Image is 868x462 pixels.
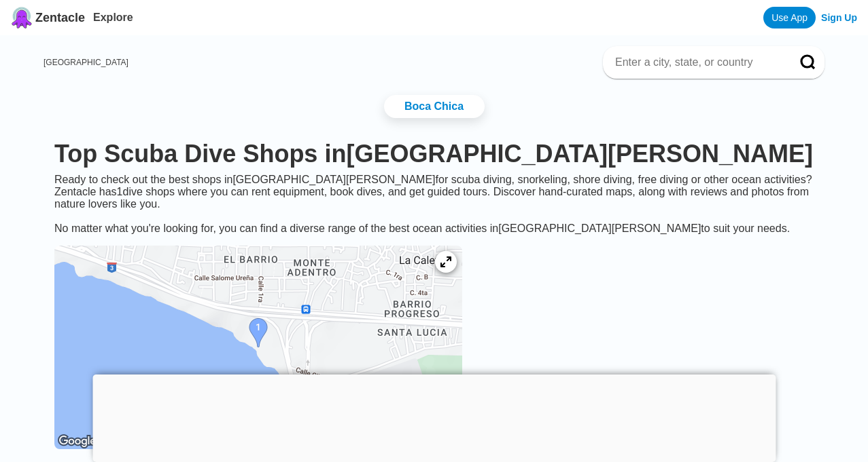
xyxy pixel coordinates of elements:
a: Zentacle logoZentacle [11,7,85,28]
img: Zentacle logo [11,7,33,28]
div: Ready to check out the best shops in [GEOGRAPHIC_DATA][PERSON_NAME] for scuba diving, snorkeling,... [44,174,824,235]
a: Use App [763,7,816,28]
a: Sign Up [821,12,857,23]
a: Explore [93,12,133,23]
span: Zentacle [35,11,85,25]
h1: Top Scuba Dive Shops in [GEOGRAPHIC_DATA][PERSON_NAME] [54,140,814,168]
input: Enter a city, state, or country [614,56,781,69]
img: Santo Domingo dive site map [54,246,462,449]
a: Boca Chica [384,95,485,118]
a: [GEOGRAPHIC_DATA] [44,58,128,67]
iframe: Advertisement [92,374,776,459]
